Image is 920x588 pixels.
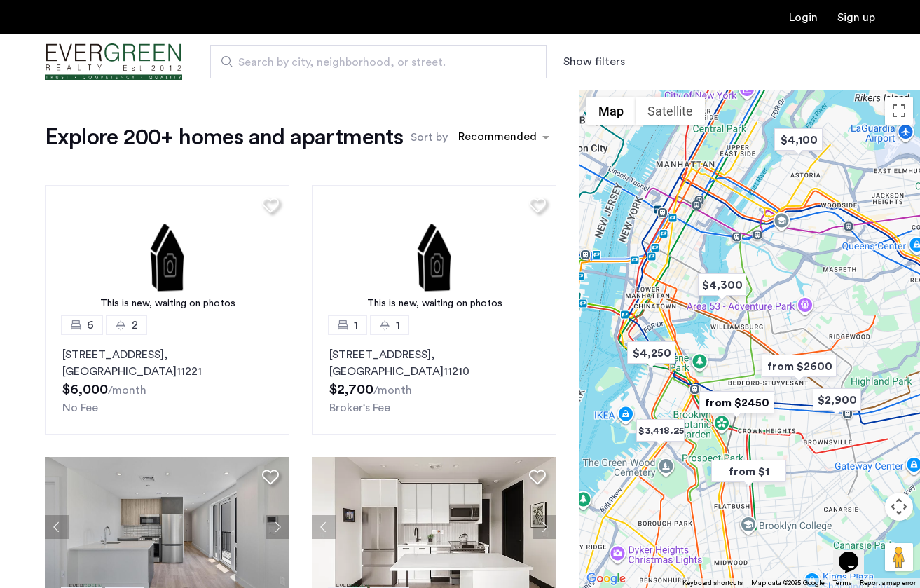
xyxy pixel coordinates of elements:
[45,36,182,88] img: logo
[266,515,289,539] button: Next apartment
[62,383,108,397] span: $6,000
[87,317,94,334] span: 6
[583,570,629,588] a: Open this area in Google Maps (opens a new window)
[860,578,916,588] a: Report a map error
[694,387,780,418] div: from $2450
[62,346,272,380] p: [STREET_ADDRESS] 11221
[132,317,138,334] span: 2
[631,415,690,446] div: $3,418.25
[238,54,507,71] span: Search by city, neighborhood, or street.
[837,12,875,23] a: Registration
[396,317,400,334] span: 1
[52,296,283,311] div: This is new, waiting on photos
[682,578,743,588] button: Keyboard shortcuts
[45,123,403,151] h1: Explore 200+ homes and apartments
[312,185,557,325] a: This is new, waiting on photos
[636,97,705,125] button: Show satellite imagery
[885,97,913,125] button: Toggle fullscreen view
[45,185,290,325] img: 2.gif
[210,45,547,78] input: Apartment Search
[45,36,182,88] a: Cazamio Logo
[45,325,289,435] a: 62[STREET_ADDRESS], [GEOGRAPHIC_DATA]11221No Fee
[312,325,556,435] a: 11[STREET_ADDRESS], [GEOGRAPHIC_DATA]11210Broker's Fee
[751,580,825,587] span: Map data ©2025 Google
[563,53,625,70] button: Show or hide filters
[329,346,539,380] p: [STREET_ADDRESS] 11210
[622,337,681,369] div: $4,250
[329,402,390,413] span: Broker's Fee
[312,515,336,539] button: Previous apartment
[756,350,842,382] div: from $2600
[312,185,557,325] img: 2.gif
[45,515,69,539] button: Previous apartment
[373,385,412,396] sub: /month
[451,125,556,150] ng-select: sort-apartment
[807,384,867,416] div: $2,900
[833,578,851,588] a: Terms (opens in new tab)
[833,532,878,574] iframe: chat widget
[692,269,752,301] div: $4,300
[456,128,537,149] div: Recommended
[411,129,448,146] label: Sort by
[354,317,358,334] span: 1
[45,185,290,325] a: This is new, waiting on photos
[789,12,818,23] a: Login
[533,515,556,539] button: Next apartment
[885,493,913,521] button: Map camera controls
[329,383,373,397] span: $2,700
[583,570,629,588] img: Google
[319,296,550,311] div: This is new, waiting on photos
[885,543,913,571] button: Drag Pegman onto the map to open Street View
[706,456,792,487] div: from $1
[769,124,828,156] div: $4,100
[62,402,98,413] span: No Fee
[108,385,146,396] sub: /month
[586,97,636,125] button: Show street map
